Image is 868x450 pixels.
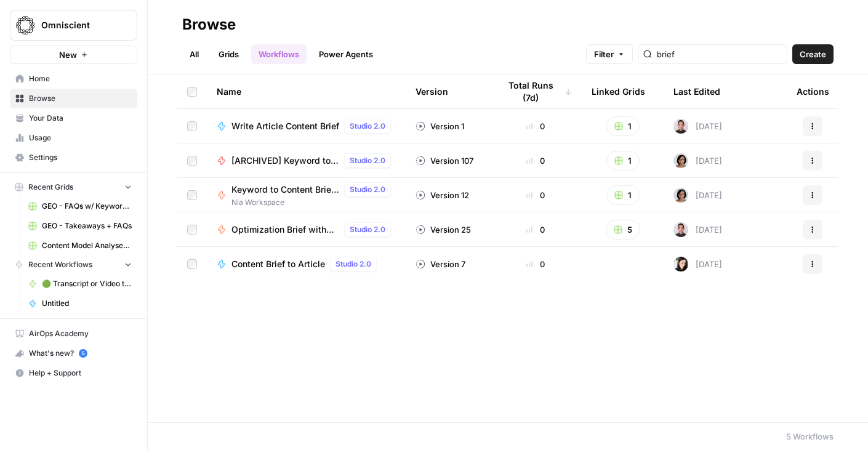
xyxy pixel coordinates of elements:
a: Your Data [10,108,137,128]
div: 0 [499,120,572,132]
span: Browse [29,93,132,104]
div: [DATE] [673,222,722,237]
div: Version 12 [416,189,469,201]
a: Write Article Content BriefStudio 2.0 [217,119,396,134]
button: 1 [606,151,640,171]
a: Home [10,69,137,89]
div: 0 [499,155,572,167]
a: Browse [10,89,137,108]
button: Filter [586,44,633,64]
img: 2ns17aq5gcu63ep90r8nosmzf02r [673,188,688,203]
span: Untitled [42,298,132,309]
img: Omniscient Logo [14,14,36,36]
button: 1 [606,116,640,136]
button: Help + Support [10,363,137,383]
div: [DATE] [673,188,722,203]
div: [DATE] [673,257,722,271]
span: Home [29,73,132,84]
a: Optimization Brief with Keyword & URLStudio 2.0 [217,222,396,237]
span: Recent Workflows [28,259,92,270]
span: Write Article Content Brief [231,120,339,132]
span: Content Brief to Article [231,258,325,270]
a: GEO - Takeaways + FAQs [23,216,137,236]
span: Studio 2.0 [336,259,371,270]
span: 🟢 Transcript or Video to LinkedIn Posts [42,278,132,289]
div: [DATE] [673,153,722,168]
span: Create [800,48,826,60]
img: 75hb12q49v2rw0etush3tp3rm70q [673,257,688,271]
img: 2ns17aq5gcu63ep90r8nosmzf02r [673,153,688,168]
div: [DATE] [673,119,722,134]
button: Workspace: Omniscient [10,10,137,41]
button: Create [792,44,834,64]
div: 5 Workflows [786,430,834,443]
div: Browse [182,15,236,34]
a: Usage [10,128,137,148]
a: Content Brief to ArticleStudio 2.0 [217,257,396,271]
span: AirOps Academy [29,328,132,339]
span: New [59,49,77,61]
img: ldca96x3fqk96iahrrd7hy2ionxa [673,119,688,134]
div: Actions [797,74,829,108]
a: All [182,44,206,64]
div: What's new? [10,344,137,363]
span: Studio 2.0 [350,184,385,195]
a: Untitled [23,294,137,313]
div: Version [416,74,448,108]
text: 5 [81,350,84,356]
a: Workflows [251,44,307,64]
a: 🟢 Transcript or Video to LinkedIn Posts [23,274,137,294]
a: Keyword to Content Brief - SimplifiedStudio 2.0Nia Workspace [217,182,396,208]
div: 0 [499,258,572,270]
button: What's new? 5 [10,344,137,363]
span: Studio 2.0 [350,224,385,235]
span: Keyword to Content Brief - Simplified [231,183,339,196]
button: 1 [606,185,640,205]
span: GEO - Takeaways + FAQs [42,220,132,231]
div: Linked Grids [592,74,645,108]
div: 0 [499,189,572,201]
span: Filter [594,48,614,60]
div: Version 25 [416,223,471,236]
button: 5 [606,220,640,239]
a: GEO - FAQs w/ Keywords Grid [23,196,137,216]
a: AirOps Academy [10,324,137,344]
span: Usage [29,132,132,143]
span: Nia Workspace [231,197,396,208]
img: ldca96x3fqk96iahrrd7hy2ionxa [673,222,688,237]
span: Optimization Brief with Keyword & URL [231,223,339,236]
span: Studio 2.0 [350,155,385,166]
button: Recent Workflows [10,255,137,274]
span: GEO - FAQs w/ Keywords Grid [42,201,132,212]
div: Total Runs (7d) [499,74,572,108]
span: Settings [29,152,132,163]
span: Recent Grids [28,182,73,193]
span: Content Model Analyser + International [42,240,132,251]
span: Your Data [29,113,132,124]
a: Content Model Analyser + International [23,236,137,255]
span: [ARCHIVED] Keyword to Content Brief [231,155,339,167]
a: Settings [10,148,137,167]
div: Last Edited [673,74,720,108]
a: 5 [79,349,87,358]
a: Grids [211,44,246,64]
input: Search [657,48,782,60]
span: Studio 2.0 [350,121,385,132]
div: Name [217,74,396,108]
span: Help + Support [29,368,132,379]
div: Version 7 [416,258,465,270]
a: Power Agents [311,44,380,64]
div: Version 107 [416,155,473,167]
a: [ARCHIVED] Keyword to Content BriefStudio 2.0 [217,153,396,168]
div: 0 [499,223,572,236]
button: New [10,46,137,64]
div: Version 1 [416,120,464,132]
button: Recent Grids [10,178,137,196]
span: Omniscient [41,19,116,31]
